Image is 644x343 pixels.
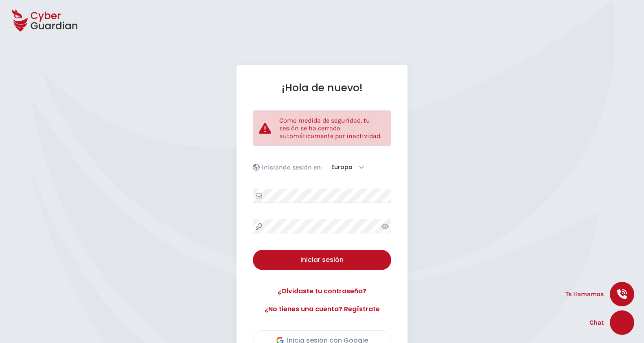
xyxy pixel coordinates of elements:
iframe: chat widget [610,310,636,335]
div: Iniciar sesión [259,255,385,265]
p: Iniciando sesión en: [262,163,322,171]
p: Como medida de seguridad, tu sesión se ha cerrado automáticamente por inactividad. [279,117,385,140]
a: ¿Olvidaste tu contraseña? [253,286,391,296]
button: call us button [610,282,634,306]
a: ¿No tienes una cuenta? Regístrate [253,304,391,314]
h1: ¡Hola de nuevo! [253,81,391,94]
button: Iniciar sesión [253,250,391,270]
span: Chat [589,318,604,328]
span: Te llamamos [565,289,604,299]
